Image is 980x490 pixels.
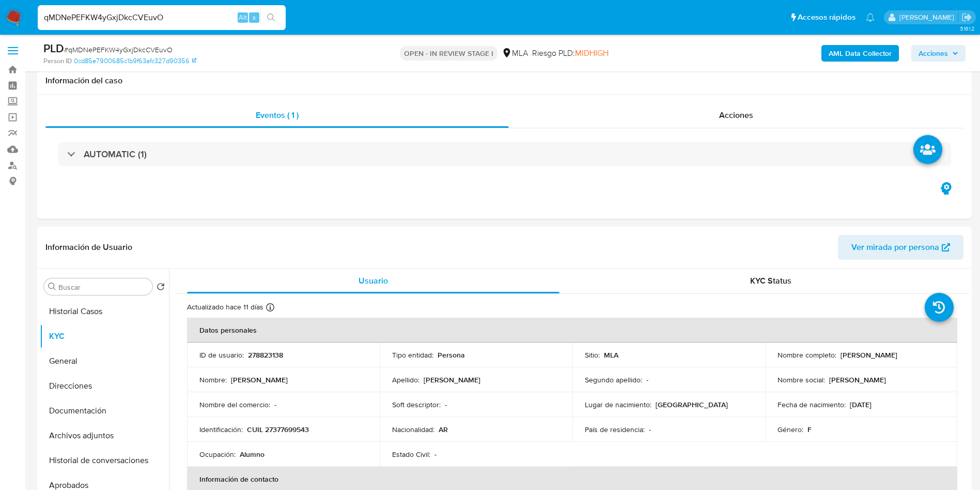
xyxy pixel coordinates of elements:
[40,448,169,473] button: Historial de conversaciones
[58,283,148,292] input: Buscar
[359,275,388,287] span: Usuario
[40,324,169,349] button: KYC
[646,375,648,384] p: -
[256,109,299,121] span: Eventos ( 1 )
[777,425,803,434] p: Género :
[253,12,256,22] span: s
[199,425,243,434] p: Identificación :
[445,400,447,409] p: -
[866,13,875,22] a: Notificaciones
[585,400,651,409] p: Lugar de nacimiento :
[187,318,957,343] th: Datos personales
[829,375,886,384] p: [PERSON_NAME]
[274,400,276,409] p: -
[239,12,247,22] span: Alt
[439,425,448,434] p: AR
[656,400,728,409] p: [GEOGRAPHIC_DATA]
[392,425,434,434] p: Nacionalidad :
[392,400,441,409] p: Soft descriptor :
[919,45,948,62] span: Acciones
[187,302,263,312] p: Actualizado hace 11 días
[649,425,651,434] p: -
[40,398,169,423] button: Documentación
[58,142,951,166] div: AUTOMATIC (1)
[821,45,899,62] button: AML Data Collector
[248,350,283,360] p: 278823138
[424,375,480,384] p: [PERSON_NAME]
[199,375,227,384] p: Nombre :
[392,450,430,459] p: Estado Civil :
[502,48,528,59] div: MLA
[157,283,165,294] button: Volver al orden por defecto
[961,12,972,23] a: Salir
[777,350,836,360] p: Nombre completo :
[199,400,270,409] p: Nombre del comercio :
[392,350,433,360] p: Tipo entidad :
[434,450,437,459] p: -
[38,11,286,24] input: Buscar usuario o caso...
[829,45,892,62] b: AML Data Collector
[45,242,132,253] h1: Información de Usuario
[392,375,419,384] p: Apellido :
[247,425,309,434] p: CUIL 27377699543
[199,450,236,459] p: Ocupación :
[43,40,64,56] b: PLD
[838,235,963,260] button: Ver mirada por persona
[777,375,825,384] p: Nombre social :
[532,48,609,59] span: Riesgo PLD:
[911,45,966,62] button: Acciones
[40,349,169,374] button: General
[40,423,169,448] button: Archivos adjuntos
[899,12,958,22] p: julieta.rodriguez@mercadolibre.com
[199,350,244,360] p: ID de usuario :
[604,350,618,360] p: MLA
[260,10,282,25] button: search-icon
[585,375,642,384] p: Segundo apellido :
[798,12,855,23] span: Accesos rápidos
[585,425,645,434] p: País de residencia :
[40,374,169,398] button: Direcciones
[850,400,872,409] p: [DATE]
[585,350,600,360] p: Sitio :
[84,149,147,160] h3: AUTOMATIC (1)
[74,56,196,66] a: 0cd85e7900685c1b9f63afc327d90356
[40,299,169,324] button: Historial Casos
[575,47,609,59] span: MIDHIGH
[64,44,173,55] span: # qMDNePEFKW4yGxjDkcCVEuvO
[231,375,288,384] p: [PERSON_NAME]
[750,275,791,287] span: KYC Status
[719,109,753,121] span: Acciones
[240,450,265,459] p: Alumno
[438,350,465,360] p: Persona
[43,56,72,66] b: Person ID
[48,283,56,291] button: Buscar
[841,350,897,360] p: [PERSON_NAME]
[807,425,812,434] p: F
[45,76,963,86] h1: Información del caso
[400,46,497,61] p: OPEN - IN REVIEW STAGE I
[777,400,846,409] p: Fecha de nacimiento :
[851,235,939,260] span: Ver mirada por persona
